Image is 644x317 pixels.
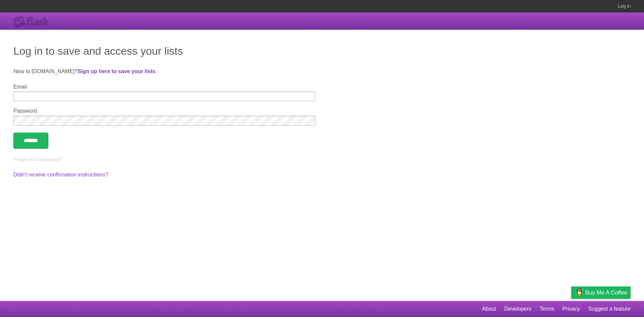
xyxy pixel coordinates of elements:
div: Flask [13,16,54,28]
a: Developers [504,303,531,315]
a: Didn't receive confirmation instructions? [13,172,108,177]
a: Privacy [562,303,580,315]
a: Buy me a coffee [571,286,631,299]
a: About [482,303,496,315]
span: Buy me a coffee [585,287,627,299]
p: New to [DOMAIN_NAME]? . [13,67,631,75]
a: Suggest a feature [588,303,631,315]
a: Sign up here to save your lists [77,68,155,74]
a: Forgot your password? [13,157,63,162]
a: Terms [540,303,554,315]
label: Email [13,84,315,90]
img: Buy me a coffee [575,287,584,298]
h1: Log in to save and access your lists [13,43,631,59]
label: Password [13,108,315,114]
